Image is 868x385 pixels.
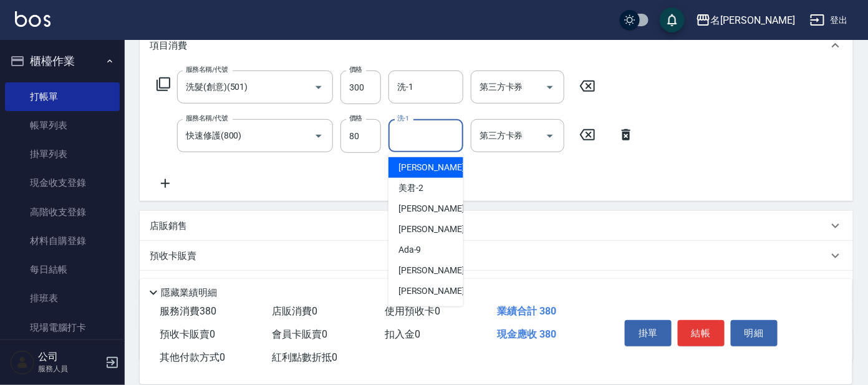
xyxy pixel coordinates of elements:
[38,351,102,363] h5: 公司
[5,255,120,284] a: 每日結帳
[691,7,800,33] button: 名[PERSON_NAME]
[711,12,795,28] div: 名[PERSON_NAME]
[385,305,440,317] span: 使用預收卡 0
[385,328,420,340] span: 扣入金 0
[5,227,120,255] a: 材料自購登錄
[272,351,338,363] span: 紅利點數折抵 0
[272,328,328,340] span: 會員卡販賣 0
[150,39,187,52] p: 項目消費
[398,305,428,318] span: 酪梨 -17
[349,65,362,74] label: 價格
[398,202,472,215] span: [PERSON_NAME] -7
[309,77,329,97] button: Open
[5,140,120,168] a: 掛單列表
[5,45,120,77] button: 櫃檯作業
[309,126,329,146] button: Open
[186,114,228,123] label: 服務名稱/代號
[10,350,35,375] img: Person
[498,305,557,317] span: 業績合計 380
[5,313,120,342] a: 現場電腦打卡
[272,305,318,317] span: 店販消費 0
[160,351,225,363] span: 其他付款方式 0
[5,198,120,227] a: 高階收支登錄
[186,65,228,74] label: 服務名稱/代號
[5,111,120,140] a: 帳單列表
[398,161,472,174] span: [PERSON_NAME] -1
[398,182,423,195] span: 美君 -2
[678,320,725,346] button: 結帳
[160,328,215,340] span: 預收卡販賣 0
[805,9,853,32] button: 登出
[140,241,853,271] div: 預收卡販賣
[398,285,477,298] span: [PERSON_NAME] -12
[731,320,778,346] button: 明細
[540,77,560,97] button: Open
[140,271,853,301] div: 使用預收卡
[160,305,216,317] span: 服務消費 380
[15,11,51,27] img: Logo
[498,328,557,340] span: 現金應收 380
[5,82,120,111] a: 打帳單
[150,250,196,263] p: 預收卡販賣
[625,320,672,346] button: 掛單
[398,223,472,236] span: [PERSON_NAME] -8
[140,26,853,66] div: 項目消費
[660,7,685,32] button: save
[140,211,853,241] div: 店販銷售
[349,114,362,123] label: 價格
[398,264,477,277] span: [PERSON_NAME] -11
[150,220,187,233] p: 店販銷售
[38,363,102,374] p: 服務人員
[5,284,120,313] a: 排班表
[540,126,560,146] button: Open
[398,243,422,256] span: Ada -9
[5,168,120,197] a: 現金收支登錄
[161,286,217,300] p: 隱藏業績明細
[397,114,409,123] label: 洗-1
